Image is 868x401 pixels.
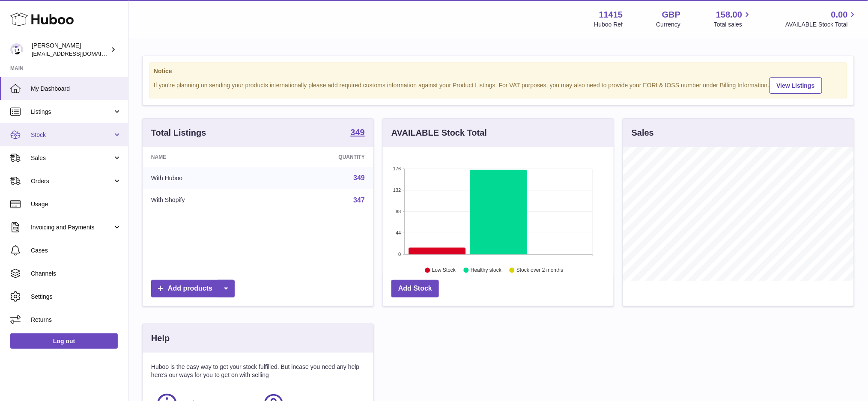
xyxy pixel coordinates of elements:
div: Huboo Ref [594,21,623,29]
text: 44 [396,230,401,235]
strong: 11415 [599,9,623,21]
h3: Sales [632,127,654,139]
span: 158.00 [716,9,742,21]
p: Huboo is the easy way to get your stock fulfilled. But incase you need any help here's our ways f... [151,363,365,379]
text: 176 [393,166,401,171]
div: Currency [656,21,681,29]
th: Name [143,147,267,167]
a: 349 [353,174,365,181]
span: Listings [31,108,113,116]
a: View Listings [770,77,822,94]
a: Log out [10,333,118,349]
span: Stock [31,131,113,139]
span: Sales [31,154,113,162]
td: With Huboo [143,167,267,189]
text: Low Stock [432,267,456,273]
div: If you're planning on sending your products internationally please add required customs informati... [154,76,843,94]
span: Invoicing and Payments [31,223,113,232]
span: Settings [31,293,122,301]
a: 349 [351,128,365,138]
text: Stock over 2 months [516,267,563,273]
span: 0.00 [831,9,848,21]
span: Channels [31,270,122,278]
a: 347 [353,196,365,204]
text: 132 [393,187,401,193]
text: 0 [398,252,401,257]
a: 158.00 Total sales [714,9,752,29]
span: [EMAIL_ADDRESS][DOMAIN_NAME] [32,50,126,57]
img: care@shopmanto.uk [10,43,23,56]
span: Returns [31,316,122,324]
th: Quantity [267,147,373,167]
a: 0.00 AVAILABLE Stock Total [785,9,858,29]
a: Add Stock [391,280,439,297]
span: Total sales [714,21,752,29]
strong: Notice [154,67,843,75]
text: Healthy stock [471,267,502,273]
div: [PERSON_NAME] [32,42,109,58]
span: Orders [31,177,113,185]
strong: GBP [662,9,680,21]
td: With Shopify [143,189,267,211]
span: My Dashboard [31,85,122,93]
a: Add products [151,280,235,297]
span: Usage [31,200,122,208]
h3: Total Listings [151,127,206,139]
strong: 349 [351,128,365,137]
span: Cases [31,247,122,255]
text: 88 [396,209,401,214]
span: AVAILABLE Stock Total [785,21,858,29]
h3: Help [151,333,170,344]
h3: AVAILABLE Stock Total [391,127,487,139]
